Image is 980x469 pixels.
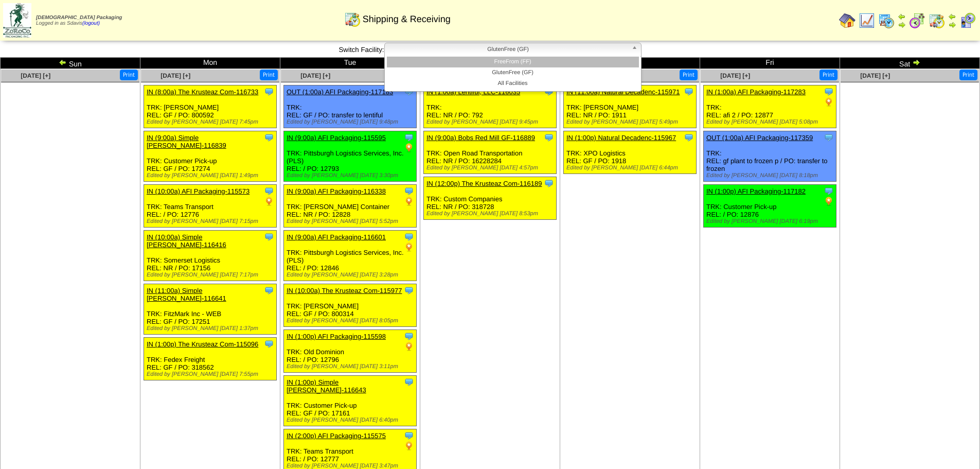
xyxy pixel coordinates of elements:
img: Tooltip [684,86,694,97]
span: [DATE] [+] [161,72,190,79]
span: [DATE] [+] [21,72,50,79]
img: calendarblend.gif [909,12,925,29]
a: IN (10:00a) Simple [PERSON_NAME]-116416 [147,233,226,249]
div: TRK: Teams Transport REL: / PO: 12776 [144,185,277,228]
div: TRK: [PERSON_NAME] REL: GF / PO: 800314 [284,284,417,327]
img: PO [824,196,834,206]
div: TRK: Fedex Freight REL: GF / PO: 318562 [144,338,277,380]
div: TRK: XPO Logistics REL: GF / PO: 1918 [564,131,697,174]
div: Edited by [PERSON_NAME] [DATE] 7:15pm [147,218,276,224]
img: PO [824,97,834,107]
div: Edited by [PERSON_NAME] [DATE] 1:37pm [147,325,276,332]
button: Print [260,70,278,80]
img: Tooltip [264,86,274,97]
div: Edited by [PERSON_NAME] [DATE] 3:47pm [287,463,416,469]
div: TRK: Pittsburgh Logistics Services, Inc. (PLS) REL: / PO: 12793 [284,131,417,182]
a: IN (8:00a) The Krusteaz Com-116733 [147,88,258,96]
a: OUT (1:00a) AFI Packaging-117359 [706,134,813,142]
a: IN (1:00p) Simple [PERSON_NAME]-116643 [287,378,366,394]
img: calendarprod.gif [878,12,895,29]
a: [DATE] [+] [300,72,330,79]
img: arrowleft.gif [948,12,956,21]
img: Tooltip [264,339,274,349]
img: calendarinout.gif [929,12,945,29]
img: PO [404,242,414,252]
img: Tooltip [264,232,274,242]
a: IN (1:00p) The Krusteaz Com-115096 [147,340,258,348]
div: Edited by [PERSON_NAME] [DATE] 7:17pm [147,272,276,278]
img: PO [404,196,414,206]
div: TRK: [PERSON_NAME] Container REL: NR / PO: 12828 [284,185,417,228]
td: Mon [140,58,280,69]
li: FreeFrom (FF) [387,57,639,67]
img: Tooltip [824,86,834,97]
img: PO [404,143,414,153]
li: GlutenFree (GF) [387,67,639,78]
a: (logout) [82,21,100,26]
div: TRK: Custom Companies REL: NR / PO: 318728 [424,177,557,220]
button: Print [680,70,698,80]
a: IN (10:00a) The Krusteaz Com-115977 [287,287,402,294]
div: TRK: REL: gf plant to frozen p / PO: transfer to frozen [704,131,836,182]
img: calendarinout.gif [344,11,361,27]
img: Tooltip [404,430,414,441]
div: Edited by [PERSON_NAME] [DATE] 3:30pm [287,172,416,179]
img: Tooltip [544,178,554,188]
div: Edited by [PERSON_NAME] [DATE] 6:19pm [706,218,836,224]
div: TRK: Somerset Logistics REL: NR / PO: 17156 [144,231,277,281]
div: Edited by [PERSON_NAME] [DATE] 8:53pm [426,211,556,217]
img: Tooltip [264,285,274,296]
img: Tooltip [404,132,414,143]
span: Shipping & Receiving [363,14,451,25]
img: arrowleft.gif [898,12,906,21]
a: IN (9:00a) Simple [PERSON_NAME]-116839 [147,134,226,149]
img: arrowright.gif [912,58,920,66]
td: Sat [840,58,980,69]
img: Tooltip [264,186,274,196]
div: TRK: Pittsburgh Logistics Services, Inc. (PLS) REL: / PO: 12846 [284,231,417,281]
img: arrowright.gif [898,21,906,29]
a: IN (9:00a) AFI Packaging-116601 [287,233,386,241]
td: Sun [1,58,140,69]
button: Print [120,70,138,80]
img: Tooltip [404,377,414,387]
img: home.gif [839,12,856,29]
img: Tooltip [264,132,274,143]
a: [DATE] [+] [860,72,890,79]
div: Edited by [PERSON_NAME] [DATE] 7:55pm [147,371,276,377]
div: TRK: Customer Pick-up REL: GF / PO: 17161 [284,376,417,426]
img: Tooltip [824,132,834,143]
button: Print [959,70,977,80]
img: Tooltip [824,186,834,196]
div: TRK: FitzMark Inc - WEB REL: GF / PO: 17251 [144,284,277,335]
div: TRK: Open Road Transportation REL: NR / PO: 16228284 [424,131,557,174]
img: line_graph.gif [859,12,875,29]
a: IN (11:00a) Simple [PERSON_NAME]-116641 [147,287,226,302]
div: Edited by [PERSON_NAME] [DATE] 8:05pm [287,318,416,324]
img: Tooltip [404,186,414,196]
a: IN (1:00p) AFI Packaging-117182 [706,187,806,195]
div: TRK: Old Dominion REL: / PO: 12796 [284,330,417,373]
img: PO [404,341,414,352]
div: Edited by [PERSON_NAME] [DATE] 1:49pm [147,172,276,179]
div: Edited by [PERSON_NAME] [DATE] 9:48pm [287,119,416,125]
div: TRK: [PERSON_NAME] REL: NR / PO: 1911 [564,85,697,128]
div: Edited by [PERSON_NAME] [DATE] 6:40pm [287,417,416,423]
a: IN (1:00a) Lentiful, LLC-116035 [426,88,520,96]
a: IN (9:00a) AFI Packaging-115595 [287,134,386,142]
img: PO [264,196,274,206]
img: arrowright.gif [948,21,956,29]
div: Edited by [PERSON_NAME] [DATE] 3:11pm [287,363,416,370]
img: PO [404,441,414,451]
div: TRK: Customer Pick-up REL: GF / PO: 17274 [144,131,277,182]
div: Edited by [PERSON_NAME] [DATE] 3:28pm [287,272,416,278]
a: IN (11:00a) Natural Decadenc-115971 [566,88,680,96]
div: TRK: REL: afi 2 / PO: 12877 [704,85,836,128]
div: Edited by [PERSON_NAME] [DATE] 8:18pm [706,172,836,179]
span: [DATE] [+] [720,72,750,79]
img: Tooltip [684,132,694,143]
td: Fri [700,58,840,69]
img: Tooltip [404,331,414,341]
